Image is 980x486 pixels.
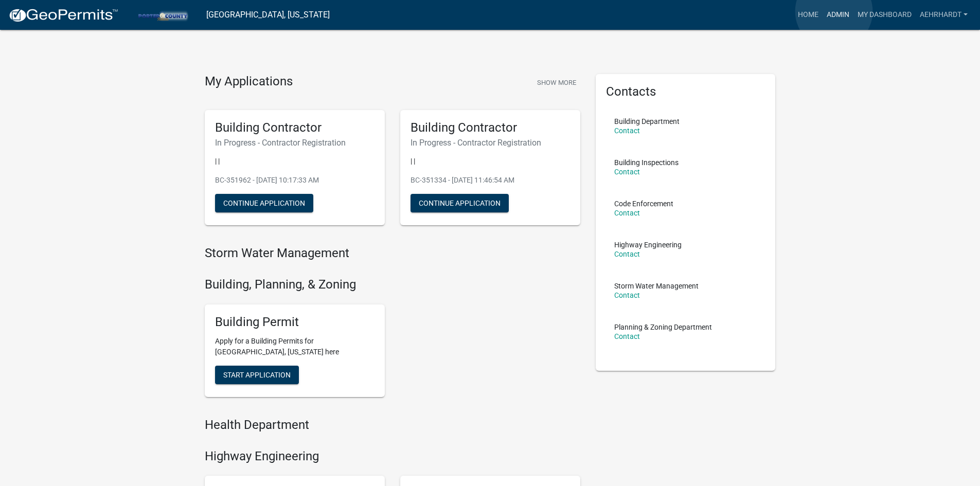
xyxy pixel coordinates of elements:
[614,118,680,125] p: Building Department
[205,246,580,261] h4: Storm Water Management
[127,8,198,22] img: Porter County, Indiana
[606,84,765,99] h5: Contacts
[206,6,330,24] a: [GEOGRAPHIC_DATA], [US_STATE]
[916,5,972,25] a: aehrhardt
[614,291,640,299] a: Contact
[614,323,712,331] p: Planning & Zoning Department
[215,336,375,357] p: Apply for a Building Permits for [GEOGRAPHIC_DATA], [US_STATE] here
[614,209,640,217] a: Contact
[215,194,313,212] button: Continue Application
[215,175,375,186] p: BC-351962 - [DATE] 10:17:33 AM
[215,138,375,148] h6: In Progress - Contractor Registration
[411,194,509,212] button: Continue Application
[614,200,673,207] p: Code Enforcement
[215,366,299,384] button: Start Application
[614,159,679,166] p: Building Inspections
[205,449,580,464] h4: Highway Engineering
[411,156,570,167] p: | |
[411,120,570,135] h5: Building Contractor
[411,175,570,186] p: BC-351334 - [DATE] 11:46:54 AM
[215,156,375,167] p: | |
[614,250,640,258] a: Contact
[614,332,640,340] a: Contact
[614,282,699,290] p: Storm Water Management
[205,74,293,89] h4: My Applications
[223,370,291,379] span: Start Application
[533,74,580,91] button: Show More
[411,138,570,148] h6: In Progress - Contractor Registration
[215,120,375,135] h5: Building Contractor
[614,127,640,135] a: Contact
[794,5,823,25] a: Home
[614,168,640,176] a: Contact
[614,241,682,248] p: Highway Engineering
[853,5,916,25] a: My Dashboard
[215,315,375,330] h5: Building Permit
[823,5,853,25] a: Admin
[205,418,580,433] h4: Health Department
[205,277,580,292] h4: Building, Planning, & Zoning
